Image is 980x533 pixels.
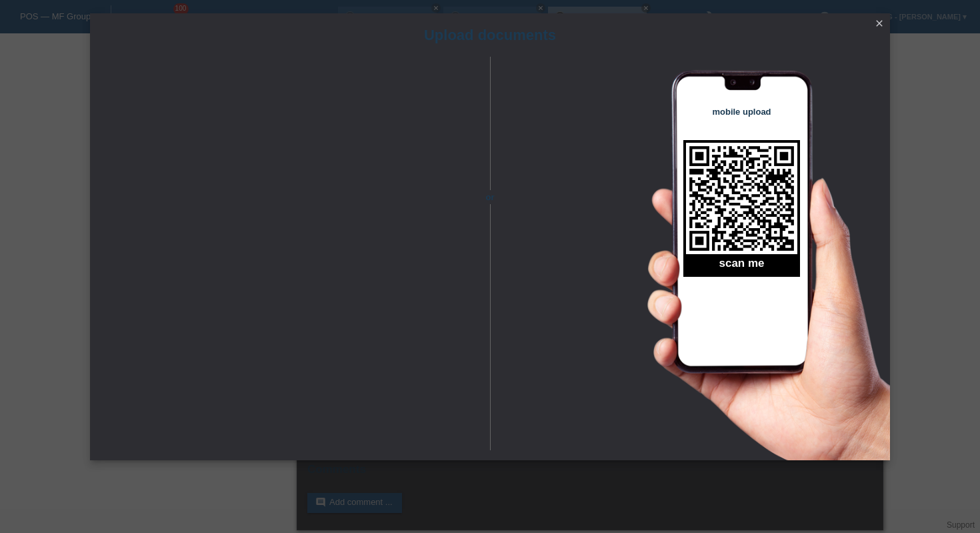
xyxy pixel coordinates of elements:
a: close [871,17,888,32]
i: close [874,18,885,29]
iframe: Upload [110,90,467,424]
h1: Upload documents [90,27,890,43]
h2: scan me [683,257,800,277]
h4: mobile upload [683,107,800,117]
span: or [467,190,513,204]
